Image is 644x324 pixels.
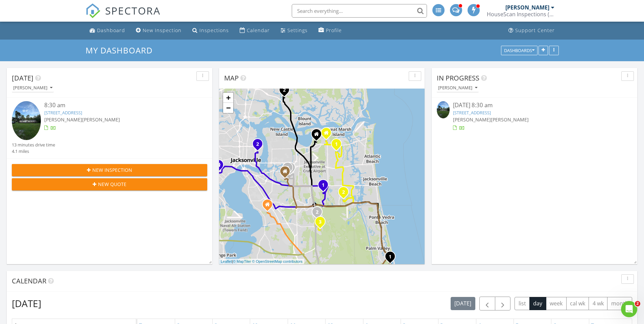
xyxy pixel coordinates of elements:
[437,84,479,93] button: [PERSON_NAME]
[219,259,304,264] div: |
[390,256,394,260] div: 5 Guana Dr, PONTE VEDRA BEACH, FL 32082
[223,93,233,103] a: Zoom in
[233,259,251,263] a: © MapTiler
[621,301,637,317] iframe: Intercom live chat
[546,297,567,310] button: week
[12,101,41,140] img: 9349158%2Fcover_photos%2FCzPE054XjhGkhNGMGbFK%2Fsmall.jpg
[92,166,132,173] span: New Inspection
[504,48,534,53] div: Dashboards
[278,24,310,37] a: Settings
[258,144,262,148] div: 1928 Brackland St, Jacksonville, FL 32206
[12,73,33,83] span: [DATE]
[389,255,391,259] i: 1
[97,27,125,33] div: Dashboard
[316,24,344,37] a: Profile
[322,183,325,188] i: 1
[218,165,222,169] div: 3322 Mayflower St., Jacksonville FL 32205
[495,297,511,310] button: Next day
[326,27,342,33] div: Profile
[285,171,289,175] div: 1019 Acapulco Rd., Jacksonville FL 32216
[12,178,207,190] button: New Quote
[247,27,270,33] div: Calendar
[342,190,345,195] i: 2
[437,73,479,83] span: In Progress
[12,148,55,155] div: 4.1 miles
[105,3,161,18] span: SPECTORA
[190,24,232,37] a: Inspections
[501,46,538,55] button: Dashboards
[12,164,207,176] button: New Inspection
[437,101,450,118] img: 9349158%2Fcover_photos%2FCzPE054XjhGkhNGMGbFK%2Fsmall.jpg
[323,185,327,189] div: 4325 Ripken Cir W , Jacksonville, FL 32224
[326,133,330,137] div: 3265 Cullendon Lane, Jacksonville FL 32225
[292,4,427,18] input: Search everything...
[287,27,308,33] div: Settings
[437,101,632,131] a: [DATE] 8:30 am [STREET_ADDRESS] [PERSON_NAME][PERSON_NAME]
[607,297,632,310] button: month
[12,142,55,148] div: 13 minutes drive time
[566,297,589,310] button: cal wk
[479,297,495,310] button: Previous day
[317,212,321,216] div: 7990 Baymeadows Rd E 1003, Jacksonville, FL 32256
[87,24,128,37] a: Dashboard
[237,24,272,37] a: Calendar
[13,86,52,90] div: [PERSON_NAME]
[44,110,82,116] a: [STREET_ADDRESS]
[319,220,321,225] i: 3
[316,210,318,215] i: 2
[283,88,286,93] i: 2
[451,297,475,310] button: [DATE]
[12,276,46,285] span: Calendar
[290,167,294,171] div: 540 Kit St., Jacksonville FL 32216
[44,101,191,110] div: 8:30 am
[438,86,477,90] div: [PERSON_NAME]
[98,181,126,188] span: New Quote
[223,103,233,113] a: Zoom out
[635,301,640,306] span: 2
[143,27,182,33] div: New Inspection
[86,3,100,18] img: The Best Home Inspection Software - Spectora
[336,144,340,148] div: 12489 N Windy Willows Dr , Jacksonville, FL 32225
[286,166,289,170] i: 3
[316,134,320,138] div: 11206 Mikris Dr N, Jacksonville FL 32225
[267,204,271,208] div: 4119 Marianna Rd., Jacksonville FL 32217
[320,222,324,226] div: 9212 Sugarland Dr, Jacksonville, FL 32256
[199,27,229,33] div: Inspections
[343,192,348,196] div: 4495 Goldcrest Ln, Jacksonville, FL 32224
[515,297,530,310] button: list
[335,142,338,147] i: 1
[252,259,303,263] a: © OpenStreetMap contributors
[12,84,54,93] button: [PERSON_NAME]
[453,101,616,110] div: [DATE] 8:30 am
[284,90,288,94] div: 3131 Little Kern Ln, Jacksonville, FL 32226
[506,24,557,37] a: Support Center
[221,259,232,263] a: Leaflet
[82,116,120,123] span: [PERSON_NAME]
[491,116,529,123] span: [PERSON_NAME]
[288,167,292,171] div: 8178 Libra Ct, Jacksonville, FL 32216
[44,116,82,123] span: [PERSON_NAME]
[453,116,491,123] span: [PERSON_NAME]
[133,24,184,37] a: New Inspection
[86,9,161,23] a: SPECTORA
[505,4,549,11] div: [PERSON_NAME]
[86,45,158,56] a: My Dashboard
[12,101,207,155] a: 8:30 am [STREET_ADDRESS] [PERSON_NAME][PERSON_NAME] 13 minutes drive time 4.1 miles
[453,110,491,116] a: [STREET_ADDRESS]
[589,297,607,310] button: 4 wk
[224,73,239,83] span: Map
[256,142,259,147] i: 2
[515,27,555,33] div: Support Center
[529,297,546,310] button: day
[487,11,554,18] div: HouseScan Inspections (HOME)
[12,297,41,310] h2: [DATE]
